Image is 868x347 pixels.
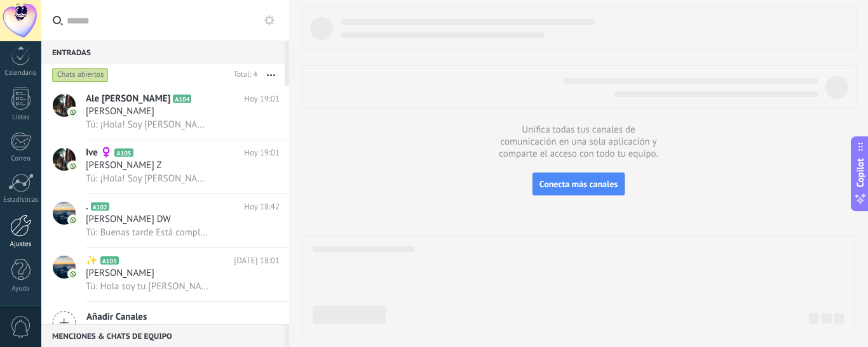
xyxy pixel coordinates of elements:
[86,119,210,131] span: Tú: ¡Hola! Soy [PERSON_NAME] Servicios Dentales🦷.¡Gracias por escribirnos! ¿Cual es su nombre? ¿E...
[3,155,39,163] div: Correo
[86,280,210,292] span: Tú: Hola soy tu [PERSON_NAME] tu asesor De Dental waters en que te podemos ayudar
[69,216,78,225] img: icon
[86,147,112,159] span: Ive ‍♀️
[234,254,280,267] span: [DATE] 18:01
[257,63,285,86] button: Más
[41,140,289,193] a: avatariconIve ‍♀️A105Hoy 19:01[PERSON_NAME] ZTú: ¡Hola! Soy [PERSON_NAME] Servicios Dentales🦷.¡Gr...
[539,178,618,190] span: Conecta más canales
[3,240,39,249] div: Ajustes
[86,267,154,280] span: [PERSON_NAME]
[114,148,133,157] span: A105
[86,213,171,226] span: [PERSON_NAME] DW
[41,248,289,301] a: avataricon✨A103[DATE] 18:01[PERSON_NAME]Tú: Hola soy tu [PERSON_NAME] tu asesor De Dental waters ...
[86,93,170,105] span: Ale [PERSON_NAME]
[41,194,289,247] a: avataricon.A102Hoy 18:42[PERSON_NAME] DWTú: Buenas tarde Está complejo de aterrizar
[91,202,109,211] span: A102
[229,69,257,81] div: Total: 4
[86,200,88,213] span: .
[3,114,39,122] div: Listas
[86,159,162,172] span: [PERSON_NAME] Z
[41,324,285,347] div: Menciones & Chats de equipo
[86,254,98,267] span: ✨
[52,67,109,82] div: Chats abiertos
[86,323,240,335] span: Captura leads desde Whatsapp y más!
[3,285,39,293] div: Ayuda
[41,86,289,140] a: avatariconAle [PERSON_NAME]A104Hoy 19:01[PERSON_NAME]Tú: ¡Hola! Soy [PERSON_NAME] Servicios Denta...
[173,95,191,103] span: A104
[69,108,78,117] img: icon
[244,200,280,213] span: Hoy 18:42
[86,311,240,323] span: Añadir Canales
[854,158,867,187] span: Copilot
[86,105,154,118] span: [PERSON_NAME]
[86,173,210,185] span: Tú: ¡Hola! Soy [PERSON_NAME] Servicios Dentales🦷.¡Gracias por escribirnos! ¿Cual es su nombre? ¿E...
[3,196,39,204] div: Estadísticas
[3,69,39,77] div: Calendario
[100,256,119,265] span: A103
[244,93,280,105] span: Hoy 19:01
[532,173,625,195] button: Conecta más canales
[244,147,280,159] span: Hoy 19:01
[41,41,285,63] div: Entradas
[86,226,210,239] span: Tú: Buenas tarde Está complejo de aterrizar
[69,162,78,171] img: icon
[69,270,78,278] img: icon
